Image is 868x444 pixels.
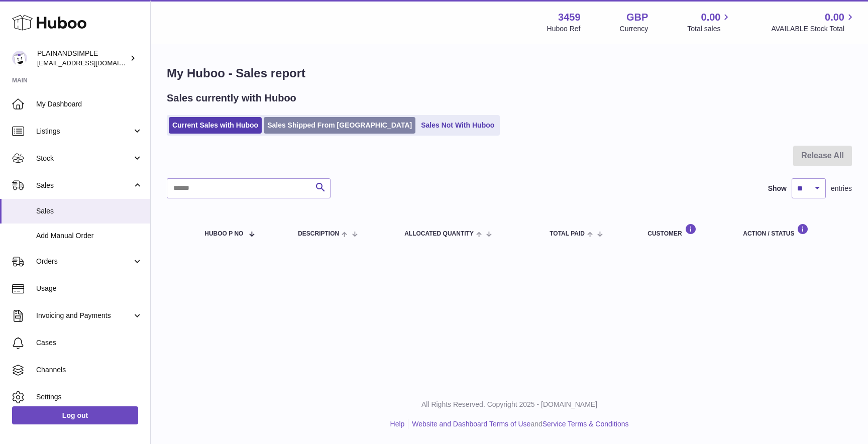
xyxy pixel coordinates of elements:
span: Total sales [687,24,732,34]
span: My Dashboard [36,99,143,109]
a: Sales Not With Huboo [417,117,498,134]
span: Stock [36,154,132,163]
h2: Sales currently with Huboo [167,91,296,105]
span: Add Manual Order [36,231,143,241]
div: Currency [620,24,648,34]
span: Orders [36,257,132,266]
span: ALLOCATED Quantity [404,231,474,237]
span: Channels [36,365,143,375]
strong: GBP [626,11,648,24]
span: Sales [36,181,132,190]
a: Sales Shipped From [GEOGRAPHIC_DATA] [264,117,415,134]
span: 0.00 [701,11,721,24]
a: Service Terms & Conditions [542,420,629,428]
a: Log out [12,406,138,424]
span: [EMAIL_ADDRESS][DOMAIN_NAME] [37,59,148,67]
a: 0.00 Total sales [687,11,732,34]
div: Huboo Ref [547,24,581,34]
span: Total paid [550,231,585,237]
img: duco@plainandsimple.com [12,51,27,66]
span: Invoicing and Payments [36,311,132,320]
span: Cases [36,338,143,348]
span: 0.00 [825,11,844,24]
div: PLAINANDSIMPLE [37,49,128,68]
span: AVAILABLE Stock Total [771,24,856,34]
span: Listings [36,127,132,136]
a: Current Sales with Huboo [169,117,262,134]
a: Help [390,420,405,428]
span: Sales [36,206,143,216]
span: entries [831,184,852,193]
div: Customer [647,224,723,237]
a: 0.00 AVAILABLE Stock Total [771,11,856,34]
p: All Rights Reserved. Copyright 2025 - [DOMAIN_NAME] [159,400,860,409]
label: Show [768,184,787,193]
a: Website and Dashboard Terms of Use [412,420,530,428]
span: Huboo P no [204,231,243,237]
span: Usage [36,284,143,293]
span: Description [298,231,339,237]
li: and [408,419,628,429]
h1: My Huboo - Sales report [167,65,852,81]
span: Settings [36,392,143,402]
strong: 3459 [558,11,581,24]
div: Action / Status [743,224,842,237]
